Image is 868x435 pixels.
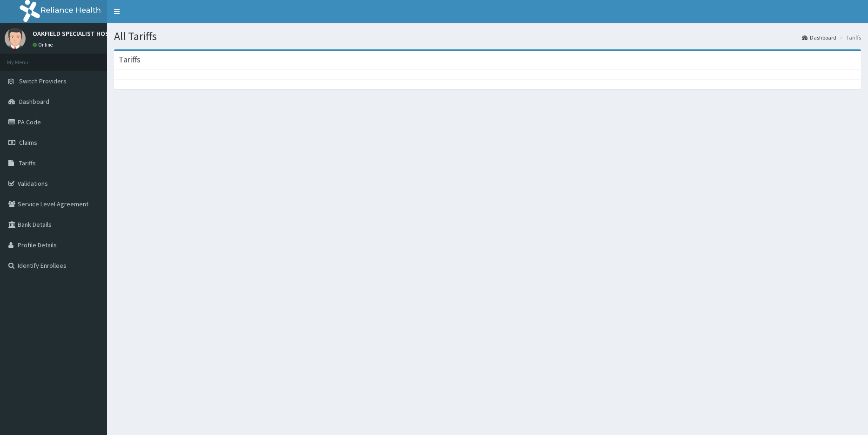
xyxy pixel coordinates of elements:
[19,97,49,106] span: Dashboard
[119,55,141,64] h3: Tariffs
[114,30,861,42] h1: All Tariffs
[19,159,36,167] span: Tariffs
[19,138,37,147] span: Claims
[5,28,26,49] img: User Image
[802,34,836,41] a: Dashboard
[33,30,125,37] p: OAKFIELD SPECIALIST HOSPITAL
[33,41,55,48] a: Online
[837,34,861,41] li: Tariffs
[19,77,67,85] span: Switch Providers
